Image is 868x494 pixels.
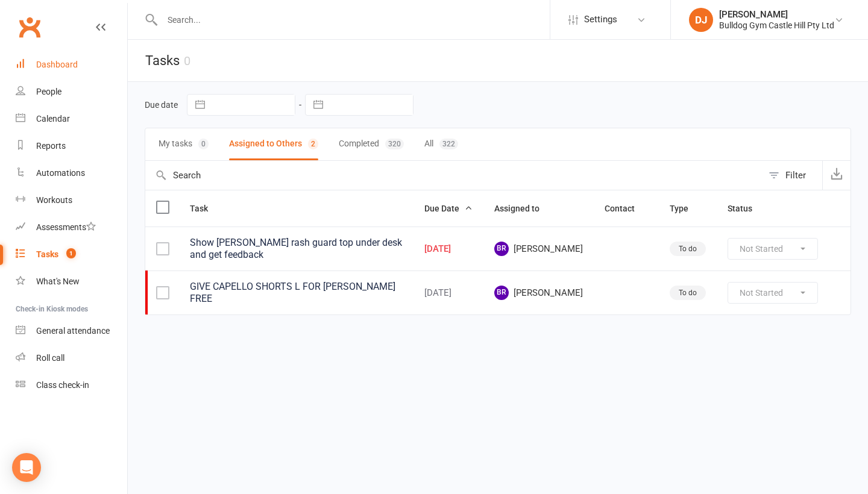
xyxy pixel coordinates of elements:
div: GIVE CAPELLO SHORTS L FOR [PERSON_NAME] FREE [190,281,403,305]
h1: Tasks [128,40,190,81]
div: Workouts [36,195,72,205]
div: Class check-in [36,380,89,390]
a: Dashboard [16,51,127,78]
a: Calendar [16,105,127,133]
button: My tasks0 [159,128,209,160]
a: Automations [16,160,127,187]
div: Tasks [36,249,58,259]
div: [DATE] [424,244,473,254]
div: To do [670,242,706,256]
div: 322 [439,139,458,149]
a: Class kiosk mode [16,372,127,399]
a: What's New [16,268,127,295]
a: Reports [16,133,127,160]
div: Roll call [36,353,64,363]
div: Automations [36,168,85,178]
span: [PERSON_NAME] [494,286,583,300]
div: Open Intercom Messenger [12,453,41,482]
div: [DATE] [424,288,473,298]
a: Workouts [16,187,127,214]
button: Completed320 [339,128,404,160]
a: Clubworx [14,12,45,42]
div: To do [670,286,706,300]
a: General attendance kiosk mode [16,317,127,345]
input: Search [145,161,763,190]
button: Assigned to [494,201,553,216]
div: Assessments [36,222,96,232]
a: Assessments [16,214,127,241]
button: Status [728,201,766,216]
span: Task [190,204,221,213]
span: Contact [605,204,648,213]
span: 1 [66,248,76,258]
button: Filter [763,161,822,190]
div: General attendance [36,326,110,336]
div: [PERSON_NAME] [719,9,834,20]
span: BR [494,242,509,256]
div: 320 [385,139,404,149]
button: Type [670,201,702,216]
a: Tasks 1 [16,241,127,268]
button: Task [190,201,221,216]
div: 0 [184,54,190,68]
a: Roll call [16,345,127,372]
button: Contact [605,201,648,216]
span: BR [494,286,509,300]
button: Due Date [424,201,473,216]
div: 0 [198,139,209,149]
div: Show [PERSON_NAME] rash guard top under desk and get feedback [190,237,403,261]
div: Reports [36,141,66,151]
input: Search... [159,11,550,28]
span: Due Date [424,204,473,213]
button: Assigned to Others2 [229,128,318,160]
div: People [36,87,61,96]
span: Assigned to [494,204,553,213]
span: [PERSON_NAME] [494,242,583,256]
div: Calendar [36,114,70,123]
span: Settings [584,6,617,33]
a: People [16,78,127,105]
button: All322 [424,128,458,160]
span: Type [670,204,702,213]
div: DJ [689,8,713,32]
div: Filter [785,168,806,183]
div: Bulldog Gym Castle Hill Pty Ltd [719,20,834,31]
label: Due date [145,100,178,110]
div: 2 [308,139,318,149]
div: What's New [36,277,80,286]
div: Dashboard [36,60,78,69]
span: Status [728,204,766,213]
